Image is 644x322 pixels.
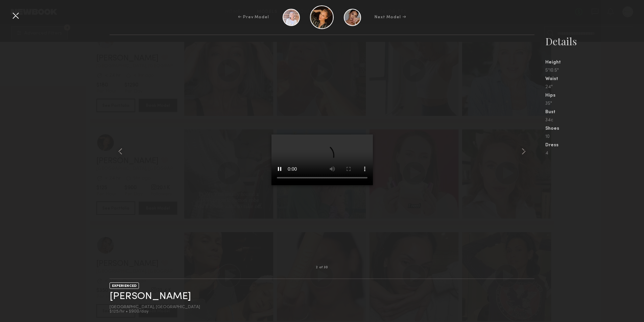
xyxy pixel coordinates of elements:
a: [PERSON_NAME] [110,291,191,302]
div: 2 of 30 [316,266,328,269]
div: Dress [545,143,644,148]
div: Shoes [545,126,644,131]
div: 10 [545,134,644,139]
div: Hips [545,93,644,98]
div: Details [545,34,644,48]
div: Waist [545,77,644,81]
div: $125/hr • $900/day [110,309,200,314]
div: 4 [545,151,644,156]
div: 24" [545,85,644,90]
div: Height [545,60,644,65]
div: 5'10.5" [545,68,644,73]
div: EXPERIENCED [110,282,139,289]
div: Bust [545,110,644,115]
div: 34c [545,118,644,123]
div: ← Prev Model [238,14,269,20]
div: Next Model → [375,14,406,20]
div: 35" [545,101,644,106]
div: [GEOGRAPHIC_DATA], [GEOGRAPHIC_DATA] [110,305,200,309]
